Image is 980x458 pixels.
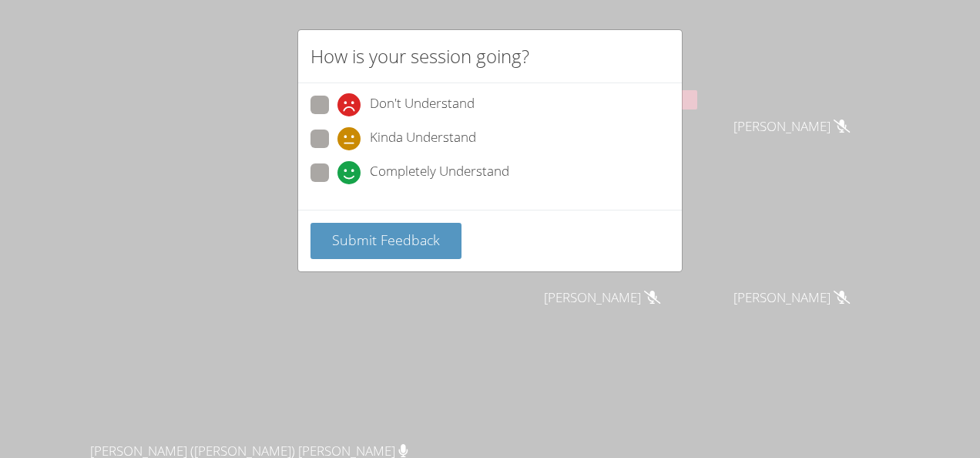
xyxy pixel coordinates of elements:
[370,161,509,184] span: Completely Understand
[370,93,475,116] span: Don't Understand
[310,42,529,70] h2: How is your session going?
[332,231,440,249] span: Submit Feedback
[370,127,476,150] span: Kinda Understand
[310,223,461,259] button: Submit Feedback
